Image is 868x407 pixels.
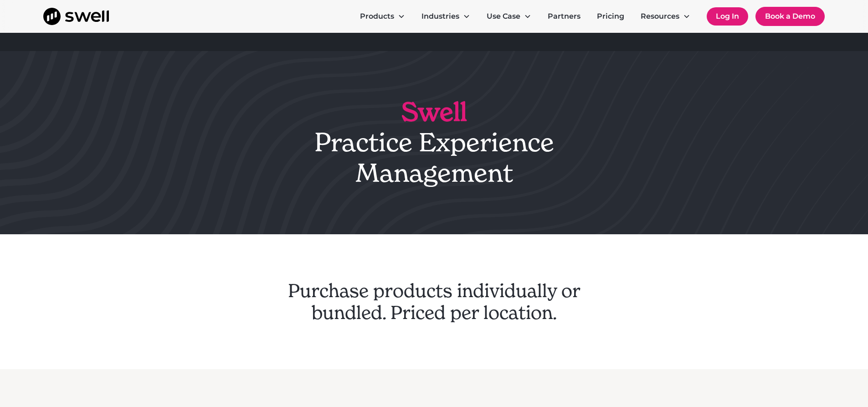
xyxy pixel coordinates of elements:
[421,11,459,22] div: Industries
[353,7,412,26] div: Products
[707,7,748,26] a: Log In
[540,7,588,26] a: Partners
[641,11,679,22] div: Resources
[414,7,478,26] div: Industries
[275,97,594,189] h1: Practice Experience Management
[401,96,467,128] strong: Swell
[43,8,109,25] a: home
[479,7,539,26] div: Use Case
[755,7,825,26] a: Book a Demo
[487,11,520,22] div: Use Case
[633,7,698,26] div: Resources
[590,7,632,26] a: Pricing
[263,280,605,324] h2: Purchase products individually or bundled. Priced per location.
[360,11,394,22] div: Products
